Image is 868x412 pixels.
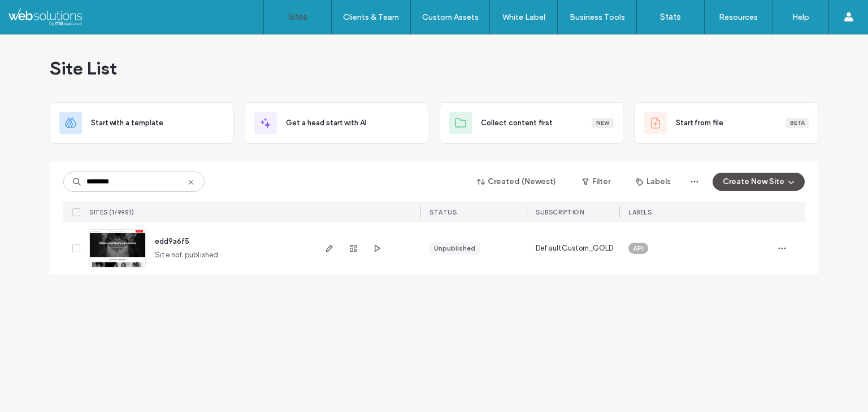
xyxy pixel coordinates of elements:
span: SUBSCRIPTION [536,208,584,216]
label: Custom Assets [422,12,479,22]
div: Beta [785,118,809,128]
div: Get a head start with AI [245,102,428,144]
div: Unpublished [434,243,475,253]
span: LABELS [628,208,652,216]
div: Start with a template [50,102,233,144]
div: Start from fileBeta [635,102,818,144]
button: Labels [626,173,681,191]
span: Start from file [676,117,723,129]
label: Stats [660,12,681,22]
span: STATUS [429,208,457,216]
span: SITES (1/9951) [89,208,134,216]
span: Help [25,8,49,18]
label: Help [792,12,809,22]
div: New [592,118,614,128]
label: Resources [719,12,758,22]
span: DefaultCustom_GOLD [536,243,614,254]
label: Sites [288,12,307,22]
span: Site List [50,57,117,80]
label: White Label [502,12,545,22]
span: Get a head start with AI [286,117,366,129]
label: Clients & Team [343,12,399,22]
button: Filter [571,173,622,191]
span: Site not published [155,249,219,261]
button: Created (Newest) [467,173,566,191]
button: Create New Site [713,173,805,191]
div: Collect content firstNew [440,102,623,144]
label: Business Tools [570,12,625,22]
a: edd9a6f5 [155,237,189,246]
span: API [633,243,644,253]
span: Collect content first [481,117,553,129]
span: Start with a template [91,117,163,129]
